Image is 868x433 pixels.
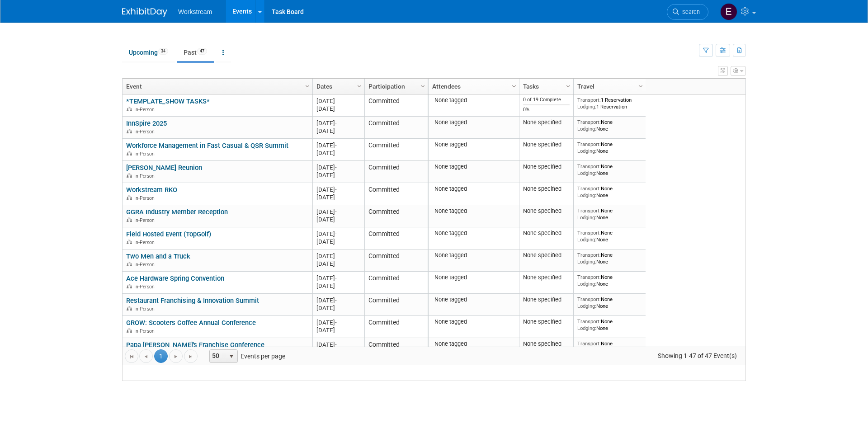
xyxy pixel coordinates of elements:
[335,208,337,215] span: -
[523,97,570,103] div: 0 of 19 Complete
[364,272,428,294] td: Committed
[134,262,157,268] span: In-Person
[637,83,644,90] span: Column Settings
[432,318,516,325] div: None tagged
[577,126,596,132] span: Lodging:
[577,163,601,169] span: Transport:
[432,207,516,215] div: None tagged
[134,173,157,179] span: In-Person
[523,79,567,94] a: Tasks
[178,8,212,15] span: Workstream
[154,349,168,363] span: 1
[127,107,132,111] img: In-Person Event
[126,341,264,349] a: Papa [PERSON_NAME]'s Franchise Conference
[316,119,360,127] div: [DATE]
[419,83,426,90] span: Column Settings
[316,274,360,282] div: [DATE]
[577,119,642,132] div: None None
[316,208,360,216] div: [DATE]
[577,79,640,94] a: Travel
[418,79,428,92] a: Column Settings
[126,319,256,327] a: GROW: Scooters Coffee Annual Conference
[316,164,360,171] div: [DATE]
[577,259,596,265] span: Lodging:
[523,318,570,325] div: None specified
[432,230,516,237] div: None tagged
[316,260,360,268] div: [DATE]
[127,328,132,333] img: In-Person Event
[187,353,194,360] span: Go to the last page
[432,141,516,148] div: None tagged
[577,274,601,280] span: Transport:
[432,340,516,348] div: None tagged
[316,186,360,193] div: [DATE]
[139,349,153,363] a: Go to the previous page
[577,252,642,265] div: None None
[577,97,642,110] div: 1 Reservation 1 Reservation
[364,139,428,161] td: Committed
[127,195,132,200] img: In-Person Event
[134,240,157,245] span: In-Person
[134,217,157,223] span: In-Person
[364,316,428,338] td: Committed
[523,107,570,113] div: 0%
[228,353,235,360] span: select
[364,249,428,272] td: Committed
[577,236,596,243] span: Lodging:
[577,296,642,309] div: None None
[356,83,363,90] span: Column Settings
[335,231,337,237] span: -
[577,303,596,309] span: Lodging:
[577,318,601,325] span: Transport:
[577,97,601,103] span: Transport:
[142,353,150,360] span: Go to the previous page
[355,79,365,92] a: Column Settings
[316,216,360,223] div: [DATE]
[432,274,516,281] div: None tagged
[509,79,519,92] a: Column Settings
[577,170,596,176] span: Lodging:
[335,142,337,149] span: -
[316,252,360,260] div: [DATE]
[316,238,360,245] div: [DATE]
[577,340,642,353] div: None None
[126,186,177,194] a: Workstream RKO
[304,83,311,90] span: Column Settings
[127,240,132,244] img: In-Person Event
[316,97,360,105] div: [DATE]
[335,341,337,348] span: -
[650,349,745,362] span: Showing 1-47 of 47 Event(s)
[432,163,516,170] div: None tagged
[122,44,175,61] a: Upcoming34
[523,119,570,126] div: None specified
[368,79,422,94] a: Participation
[316,297,360,304] div: [DATE]
[126,252,190,260] a: Two Men and a Truck
[510,83,518,90] span: Column Settings
[134,306,157,312] span: In-Person
[335,275,337,282] span: -
[565,83,572,90] span: Column Settings
[523,340,570,348] div: None specified
[636,79,646,92] a: Column Settings
[432,296,516,303] div: None tagged
[316,79,359,94] a: Dates
[577,214,596,221] span: Lodging:
[126,208,228,216] a: GGRA Industry Member Reception
[134,328,157,334] span: In-Person
[127,284,132,288] img: In-Person Event
[197,48,207,55] span: 47
[432,79,513,94] a: Attendees
[577,230,642,243] div: None None
[316,282,360,290] div: [DATE]
[523,274,570,281] div: None specified
[198,349,294,363] span: Events per page
[577,296,601,302] span: Transport:
[126,164,202,172] a: [PERSON_NAME] Reunion
[335,253,337,259] span: -
[126,97,210,105] a: *TEMPLATE_SHOW TASKS*
[126,119,167,127] a: InnSpire 2025
[316,149,360,157] div: [DATE]
[316,319,360,326] div: [DATE]
[125,349,138,363] a: Go to the first page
